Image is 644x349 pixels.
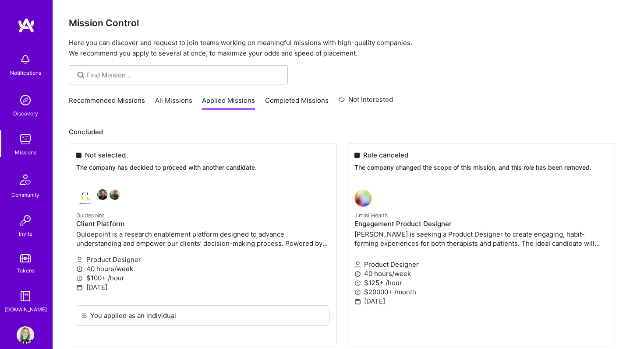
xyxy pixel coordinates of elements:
[86,70,281,80] input: Find Mission...
[18,17,35,33] img: logo
[17,51,34,68] img: bell
[69,127,628,136] p: Concluded
[15,169,36,190] img: Community
[19,229,32,238] div: Invite
[155,96,192,110] a: All Missions
[265,96,329,110] a: Completed Missions
[202,96,255,110] a: Applied Missions
[17,287,34,305] img: guide book
[17,130,34,148] img: teamwork
[69,96,145,110] a: Recommended Missions
[338,94,393,110] a: Not Interested
[10,68,41,77] div: Notifications
[17,266,35,275] div: Tokens
[76,70,86,80] i: icon SearchGrey
[69,17,628,28] h3: Mission Control
[17,212,34,229] img: Invite
[14,326,36,344] a: User Avatar
[13,109,38,118] div: Discovery
[17,91,34,109] img: discovery
[15,148,36,157] div: Missions
[4,305,47,314] div: [DOMAIN_NAME]
[69,38,628,59] p: Here you can discover and request to join teams working on meaningful missions with high-quality ...
[11,190,39,199] div: Community
[17,326,34,344] img: User Avatar
[20,254,31,262] img: tokens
